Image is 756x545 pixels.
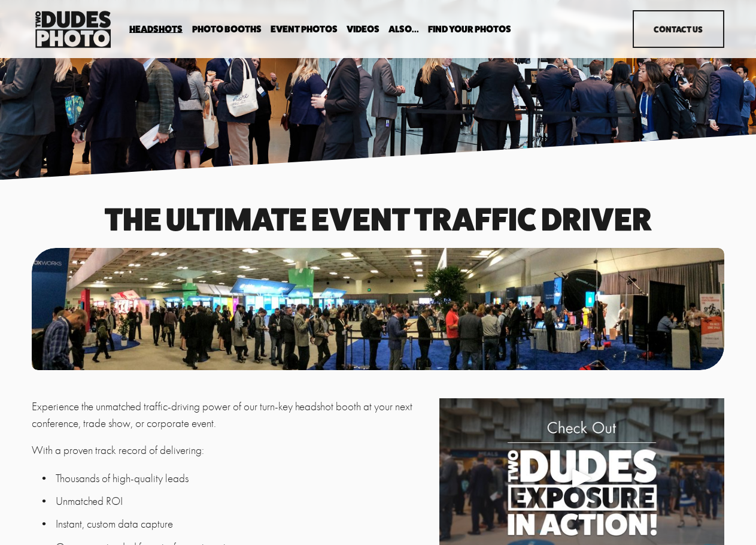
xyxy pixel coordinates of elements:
[347,23,379,35] a: Videos
[271,23,338,35] a: Event Photos
[129,23,183,35] a: folder dropdown
[32,8,114,51] img: Two Dudes Photo | Headshots, Portraits &amp; Photo Booths
[56,516,433,533] p: Instant, custom data capture
[129,25,183,34] span: Headshots
[428,23,511,35] a: folder dropdown
[428,25,511,34] span: Find Your Photos
[192,23,262,35] a: folder dropdown
[56,470,433,488] p: Thousands of high-quality leads
[567,464,596,492] div: Play
[32,442,433,459] p: With a proven track record of delivering:
[388,23,419,35] a: folder dropdown
[633,10,724,48] a: Contact Us
[192,25,262,34] span: Photo Booths
[32,205,724,234] h1: The Ultimate event traffic driver
[32,398,433,432] p: Experience the unmatched traffic-driving power of our turn-key headshot booth at your next confer...
[56,493,433,510] p: Unmatched ROI
[388,25,419,34] span: Also...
